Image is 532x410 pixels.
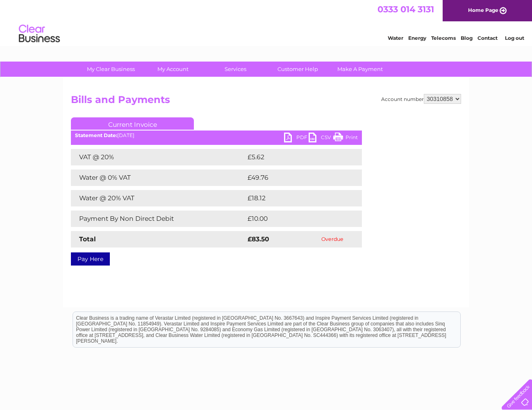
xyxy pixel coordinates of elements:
td: VAT @ 20% [71,149,246,165]
div: Account number [381,94,461,104]
a: Services [202,62,269,77]
strong: £83.50 [248,235,269,243]
a: CSV [309,133,333,144]
a: Telecoms [431,35,456,41]
b: Statement Date: [75,132,117,138]
a: Pay Here [71,252,110,266]
a: Print [333,133,358,144]
div: Clear Business is a trading name of Verastar Limited (registered in [GEOGRAPHIC_DATA] No. 3667643... [73,5,460,40]
a: Blog [461,35,473,41]
div: [DATE] [71,133,362,138]
td: £5.62 [246,149,343,165]
a: PDF [284,133,309,144]
td: Water @ 20% VAT [71,190,246,206]
a: 0333 014 3131 [377,4,434,14]
td: Overdue [303,231,362,247]
td: Water @ 0% VAT [71,169,246,186]
td: £10.00 [246,211,345,227]
a: Customer Help [264,62,332,77]
a: Energy [408,35,426,41]
td: Payment By Non Direct Debit [71,211,246,227]
a: Water [388,35,403,41]
a: Current Invoice [71,117,194,130]
a: Make A Payment [326,62,394,77]
a: Contact [477,35,498,41]
td: £49.76 [246,169,346,186]
td: £18.12 [246,190,344,206]
strong: Total [79,235,96,243]
h2: Bills and Payments [71,94,461,110]
a: My Clear Business [77,62,145,77]
img: logo.png [18,21,60,46]
a: Log out [505,35,524,41]
a: My Account [139,62,207,77]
